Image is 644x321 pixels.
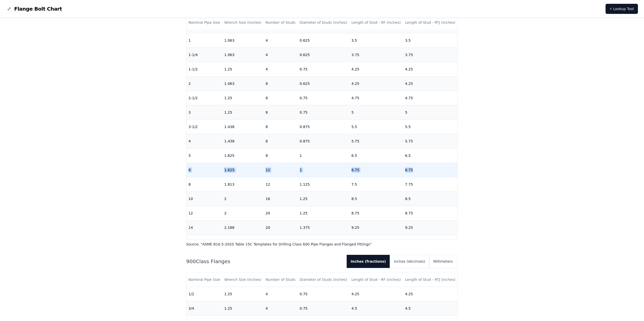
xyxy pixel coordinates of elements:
td: 3.5 [403,33,458,48]
td: 8 [263,105,298,120]
td: 8 [263,134,298,149]
td: 4.25 [349,287,403,301]
td: 1.125 [298,177,349,192]
td: 5.5 [349,120,403,134]
td: 2 [186,77,222,91]
td: 6.5 [403,149,458,163]
td: 6.75 [403,163,458,177]
th: Length of Stud - RF (inches) [349,272,403,287]
td: 4 [186,134,222,149]
td: 0.625 [298,77,349,91]
td: 8 [186,177,222,192]
th: Wrench Size (inches) [222,15,263,30]
td: 1.063 [222,48,263,62]
td: 6 [186,163,222,177]
td: 5 [349,105,403,120]
td: 0.875 [298,134,349,149]
td: 12 [263,163,298,177]
td: 0.875 [298,120,349,134]
td: 4.5 [403,301,458,315]
td: 16 [186,235,222,249]
td: 4.25 [403,62,458,77]
td: 1.5 [298,235,349,249]
td: 5.5 [403,120,458,134]
td: 4 [263,48,298,62]
a: Flange Bolt Chart LogoFlange Bolt Chart [6,5,62,12]
th: Number of Studs [263,15,298,30]
td: 0.625 [298,33,349,48]
td: 2-1/2 [186,91,222,105]
td: 12 [186,206,222,220]
td: 8.5 [349,192,403,206]
td: 4.25 [403,77,458,91]
td: 3.75 [349,48,403,62]
td: 1.25 [222,301,263,315]
td: 4.75 [403,91,458,105]
td: 10 [186,192,222,206]
td: 3-1/2 [186,120,222,134]
td: 1.25 [222,91,263,105]
td: 1.063 [222,77,263,91]
th: Number of Studs [263,272,298,287]
th: Length of Stud - RTJ (inches) [403,15,458,30]
td: 4.5 [349,301,403,315]
th: Diameter of Studs (inches) [298,15,349,30]
td: 2.375 [222,235,263,249]
td: 1-1/2 [186,62,222,77]
td: 1.438 [222,134,263,149]
td: 12 [263,177,298,192]
td: 0.625 [298,48,349,62]
td: 5.75 [403,134,458,149]
td: 2.188 [222,220,263,235]
td: 4.25 [403,287,458,301]
td: 10 [349,235,403,249]
td: 3.5 [349,33,403,48]
th: Diameter of Studs (inches) [298,272,349,287]
td: 1 [298,149,349,163]
td: 8 [263,91,298,105]
td: 1.25 [298,192,349,206]
p: Source: " ASME B16.5-2020 Table 15C Templates for Drilling Class 600 Pipe Flanges and Flanged Fit... [186,242,458,247]
td: 1.438 [222,120,263,134]
td: 1.375 [298,220,349,235]
td: 0.75 [298,105,349,120]
th: Nominal Pipe Size [186,272,222,287]
td: 4.75 [349,91,403,105]
td: 1-1/4 [186,48,222,62]
td: 16 [263,192,298,206]
td: 1.25 [298,206,349,220]
td: 1/2 [186,287,222,301]
span: Flange Bolt Chart [14,5,62,12]
td: 4 [263,301,298,315]
td: 1.25 [222,287,263,301]
td: 1.25 [222,62,263,77]
th: Length of Stud - RTJ (inches) [403,272,458,287]
td: 1.063 [222,33,263,48]
td: 1.625 [222,149,263,163]
a: ⚡ Lookup Tool [606,4,638,14]
td: 5 [186,149,222,163]
td: 1.813 [222,177,263,192]
td: 8.5 [403,192,458,206]
th: Nominal Pipe Size [186,15,222,30]
td: 1.25 [222,105,263,120]
button: Millimeters [429,255,457,268]
td: 1 [298,163,349,177]
td: 4.25 [349,77,403,91]
td: 1 [186,33,222,48]
td: 4 [263,33,298,48]
td: 7.75 [403,177,458,192]
td: 2 [222,206,263,220]
td: 3/4 [186,301,222,315]
td: 8 [263,120,298,134]
td: 8 [263,149,298,163]
th: Wrench Size (inches) [222,272,263,287]
button: Inches (decimals) [390,255,429,268]
button: Inches (fractions) [347,255,390,268]
td: 6.75 [349,163,403,177]
td: 0.75 [298,287,349,301]
td: 9.25 [349,220,403,235]
td: 0.75 [298,62,349,77]
td: 2 [222,192,263,206]
td: 3.75 [403,48,458,62]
